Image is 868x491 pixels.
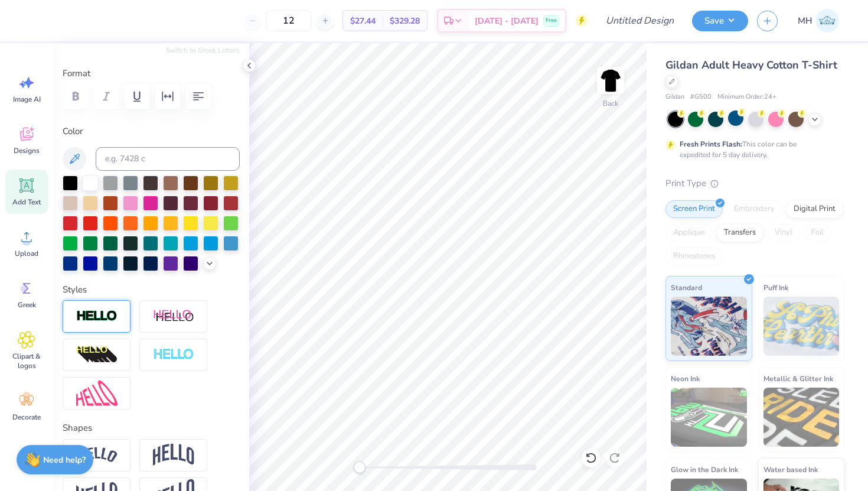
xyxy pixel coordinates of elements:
span: Standard [671,281,702,294]
input: – – [266,10,312,31]
span: # G500 [690,92,712,102]
strong: Need help? [43,454,86,466]
strong: Fresh Prints Flash: [680,139,742,149]
div: Transfers [716,224,763,242]
span: Free [546,17,557,25]
div: Embroidery [726,200,782,218]
label: Styles [63,283,87,297]
span: Upload [15,249,38,258]
label: Format [63,67,240,80]
span: Add Text [12,197,41,207]
img: Stroke [76,310,118,323]
div: Vinyl [767,224,800,242]
span: Glow in the Dark Ink [671,463,738,476]
span: Puff Ink [763,281,788,294]
span: Gildan [665,92,684,102]
span: $27.44 [350,15,376,27]
span: Metallic & Glitter Ink [763,372,833,385]
img: Standard [671,297,747,356]
span: Image AI [13,95,41,104]
img: Free Distort [76,381,118,406]
span: Designs [14,146,40,155]
button: Save [692,11,748,31]
div: Foil [804,224,831,242]
div: Back [603,98,618,109]
img: 3D Illusion [76,346,118,365]
label: Shapes [63,421,92,435]
img: Puff Ink [763,297,840,356]
img: Negative Space [153,348,194,362]
input: Untitled Design [596,9,683,32]
div: Rhinestones [665,248,723,265]
span: Water based Ink [763,463,818,476]
span: Neon Ink [671,372,700,385]
img: Arch [153,444,194,466]
span: $329.28 [390,15,420,27]
a: MH [792,9,844,32]
img: Back [599,69,622,92]
img: Neon Ink [671,388,747,447]
img: Metallic & Glitter Ink [763,388,840,447]
span: MH [798,14,812,28]
div: Accessibility label [354,461,366,473]
span: Decorate [12,412,41,422]
img: Shadow [153,309,194,324]
span: [DATE] - [DATE] [475,15,539,27]
div: This color can be expedited for 5 day delivery. [680,139,825,160]
input: e.g. 7428 c [96,147,240,171]
div: Print Type [665,177,844,190]
div: Screen Print [665,200,723,218]
div: Applique [665,224,713,242]
div: Digital Print [786,200,843,218]
button: Switch to Greek Letters [166,45,240,55]
label: Color [63,125,240,138]
span: Gildan Adult Heavy Cotton T-Shirt [665,58,837,72]
img: Maura Higgins [815,9,839,32]
span: Greek [18,300,36,310]
span: Minimum Order: 24 + [717,92,776,102]
span: Clipart & logos [7,352,46,370]
img: Arc [76,447,118,463]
